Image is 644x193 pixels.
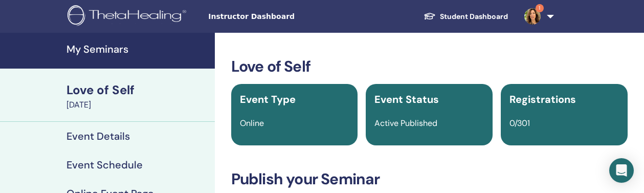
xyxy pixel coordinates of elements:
span: Online [240,118,264,128]
h4: Event Details [66,130,130,142]
div: [DATE] [66,99,209,111]
span: Active Published [374,118,437,128]
div: Love of Self [66,81,209,99]
span: Event Status [374,93,439,106]
h4: My Seminars [66,43,209,55]
span: Event Type [240,93,296,106]
img: logo.png [68,5,190,28]
a: Student Dashboard [415,7,516,26]
span: 0/301 [509,118,530,128]
span: Registrations [509,93,576,106]
span: Instructor Dashboard [208,11,362,22]
h4: Event Schedule [66,159,143,171]
h3: Love of Self [231,57,628,76]
span: 1 [536,4,544,12]
img: default.jpg [524,8,541,25]
img: graduation-cap-white.svg [424,12,436,20]
div: Open Intercom Messenger [609,158,634,183]
a: Love of Self[DATE] [60,81,215,111]
h3: Publish your Seminar [231,170,628,188]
